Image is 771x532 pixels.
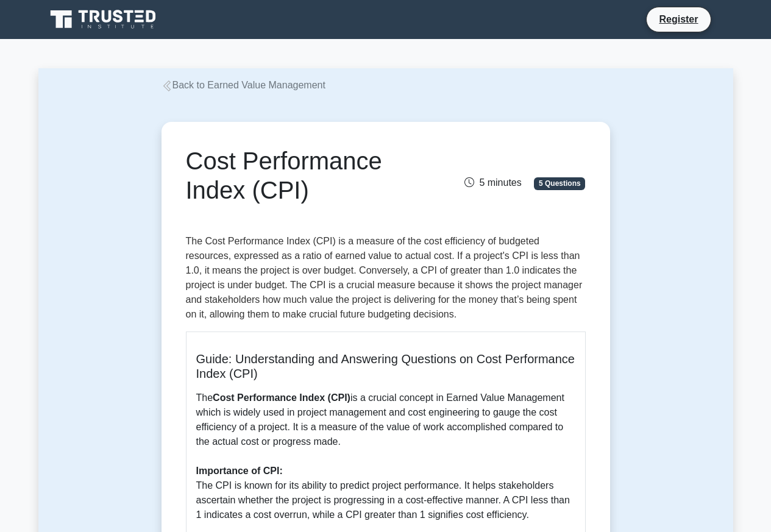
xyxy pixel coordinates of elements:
[196,352,575,381] h5: Guide: Understanding and Answering Questions on Cost Performance Index (CPI)
[186,234,586,322] p: The Cost Performance Index (CPI) is a measure of the cost efficiency of budgeted resources, expre...
[162,80,325,90] a: Back to Earned Value Management
[534,177,585,190] span: 5 Questions
[213,392,350,403] b: Cost Performance Index (CPI)
[186,146,447,205] h1: Cost Performance Index (CPI)
[652,12,705,27] a: Register
[464,177,521,188] span: 5 minutes
[196,466,283,476] b: Importance of CPI:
